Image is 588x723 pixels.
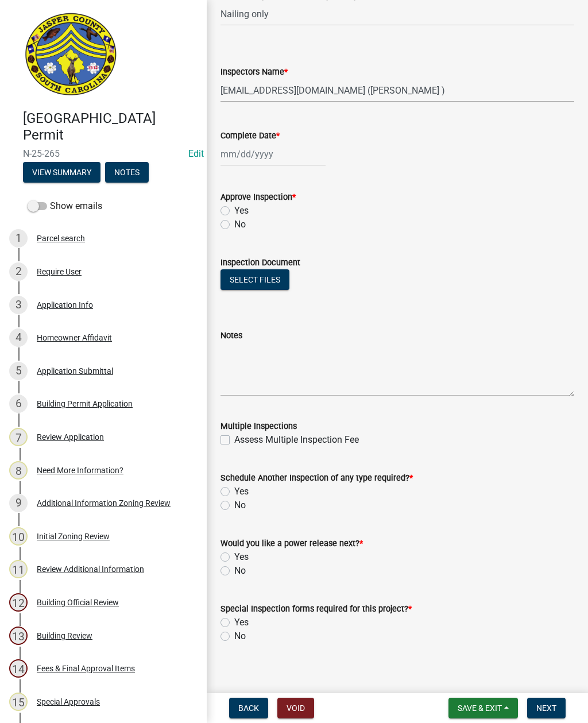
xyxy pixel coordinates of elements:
input: mm/dd/yyyy [220,142,326,166]
label: Inspectors Name [220,68,288,76]
div: Application Info [37,301,93,309]
span: N-25-265 [23,148,184,159]
button: Notes [105,162,149,183]
button: Back [229,698,268,718]
div: 13 [9,627,28,645]
div: Initial Zoning Review [37,532,110,540]
label: No [234,629,246,643]
div: 10 [9,527,28,546]
label: Yes [234,616,249,629]
div: Building Review [37,632,92,640]
button: View Summary [23,162,100,183]
div: 7 [9,428,28,446]
label: Schedule Another Inspection of any type required? [220,474,413,482]
div: 1 [9,229,28,248]
label: No [234,218,246,231]
label: Multiple Inspections [220,423,297,431]
wm-modal-confirm: Notes [105,168,149,177]
div: Parcel search [37,234,85,242]
label: Yes [234,204,249,218]
div: 8 [9,461,28,480]
button: Save & Exit [448,698,518,718]
label: Yes [234,485,249,498]
div: Need More Information? [37,466,123,474]
span: Next [536,703,556,713]
label: Complete Date [220,132,280,140]
div: Building Permit Application [37,400,133,408]
img: Jasper County, South Carolina [23,12,119,98]
a: Edit [188,148,204,159]
div: Building Official Review [37,598,119,606]
label: Notes [220,332,242,340]
label: Yes [234,550,249,564]
button: Next [527,698,566,718]
label: No [234,564,246,578]
div: 12 [9,593,28,612]
div: Review Additional Information [37,565,144,573]
div: Require User [37,268,82,276]
label: Assess Multiple Inspection Fee [234,433,359,447]
span: Save & Exit [458,703,502,713]
div: 5 [9,362,28,380]
div: 6 [9,395,28,413]
div: Additional Information Zoning Review [37,499,171,507]
div: 3 [9,296,28,314]
div: Review Application [37,433,104,441]
button: Void [277,698,314,718]
wm-modal-confirm: Summary [23,168,100,177]
label: Special Inspection forms required for this project? [220,605,412,613]
div: 2 [9,262,28,281]
label: Would you like a power release next? [220,540,363,548]
div: 4 [9,328,28,347]
span: Back [238,703,259,713]
div: Special Approvals [37,698,100,706]
button: Select files [220,269,289,290]
div: Homeowner Affidavit [37,334,112,342]
label: Inspection Document [220,259,300,267]
div: Fees & Final Approval Items [37,664,135,672]
label: Show emails [28,199,102,213]
div: 9 [9,494,28,512]
h4: [GEOGRAPHIC_DATA] Permit [23,110,198,144]
div: 15 [9,693,28,711]
wm-modal-confirm: Edit Application Number [188,148,204,159]
div: 11 [9,560,28,578]
div: Application Submittal [37,367,113,375]
div: 14 [9,659,28,678]
label: Approve Inspection [220,194,296,202]
label: No [234,498,246,512]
